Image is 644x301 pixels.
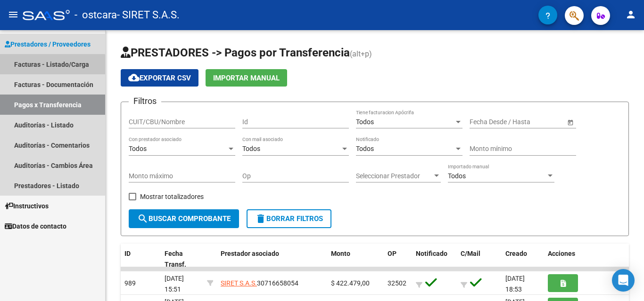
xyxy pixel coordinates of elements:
[255,214,323,223] span: Borrar Filtros
[350,49,372,58] span: (alt+p)
[121,244,161,275] datatable-header-cell: ID
[356,145,374,152] span: Todos
[327,244,384,275] datatable-header-cell: Monto
[544,244,629,275] datatable-header-cell: Acciones
[331,250,350,257] span: Monto
[74,5,117,25] span: - ostcara
[217,244,327,275] datatable-header-cell: Prestador asociado
[625,9,636,20] mat-icon: person
[137,214,231,223] span: Buscar Comprobante
[388,279,406,287] span: 32502
[356,118,374,126] span: Todos
[129,145,147,152] span: Todos
[242,145,260,152] span: Todos
[221,279,298,287] span: 30716658054
[8,9,19,20] mat-icon: menu
[565,117,575,127] button: Open calendar
[457,244,502,275] datatable-header-cell: C/Mail
[612,269,635,292] div: Open Intercom Messenger
[121,69,198,87] button: Exportar CSV
[507,118,553,126] input: End date
[129,95,161,108] h3: Filtros
[502,244,544,275] datatable-header-cell: Creado
[505,250,527,257] span: Creado
[221,250,279,257] span: Prestador asociado
[165,250,186,268] span: Fecha Transf.
[161,244,203,275] datatable-header-cell: Fecha Transf.
[5,39,91,49] span: Prestadores / Proveedores
[128,72,140,83] mat-icon: cloud_download
[137,213,149,224] mat-icon: search
[165,275,184,293] span: [DATE] 15:51
[124,250,131,257] span: ID
[548,250,575,257] span: Acciones
[461,250,480,257] span: C/Mail
[505,275,525,293] span: [DATE] 18:53
[5,201,49,211] span: Instructivos
[356,172,432,180] span: Seleccionar Prestador
[213,74,280,82] span: Importar Manual
[221,279,257,287] span: SIRET S.A.S.
[247,209,331,228] button: Borrar Filtros
[140,191,204,202] span: Mostrar totalizadores
[470,118,499,126] input: Start date
[331,279,370,287] span: $ 422.479,00
[416,250,447,257] span: Notificado
[206,69,287,87] button: Importar Manual
[121,46,350,59] span: PRESTADORES -> Pagos por Transferencia
[384,244,412,275] datatable-header-cell: OP
[5,221,66,231] span: Datos de contacto
[129,209,239,228] button: Buscar Comprobante
[412,244,457,275] datatable-header-cell: Notificado
[388,250,396,257] span: OP
[255,213,266,224] mat-icon: delete
[117,5,180,25] span: - SIRET S.A.S.
[124,279,136,287] span: 989
[128,74,191,82] span: Exportar CSV
[448,172,466,180] span: Todos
